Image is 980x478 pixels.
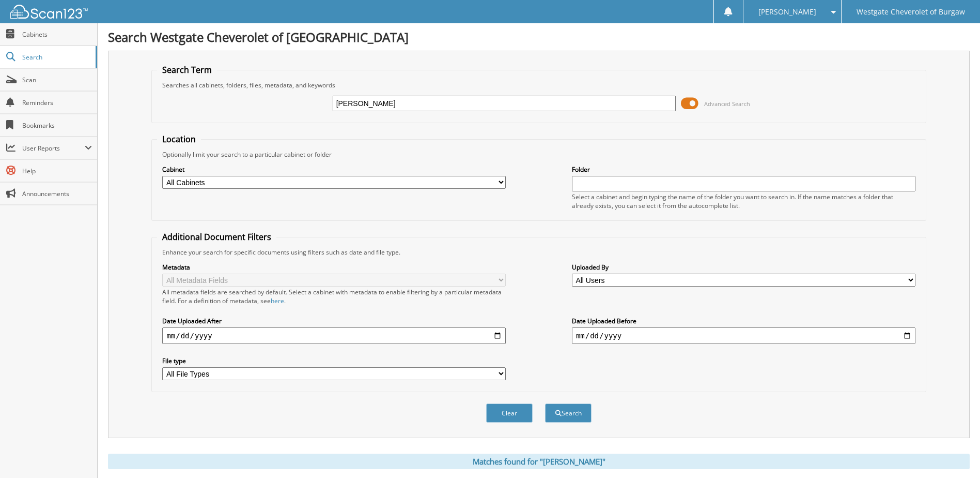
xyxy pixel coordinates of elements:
[108,454,970,469] div: Matches found for "[PERSON_NAME]"
[162,327,506,344] input: start
[22,189,92,198] span: Announcements
[22,98,92,107] span: Reminders
[22,144,85,153] span: User Reports
[572,165,915,174] label: Folder
[157,150,920,159] div: Optionally limit your search to a particular cabinet or folder
[486,404,533,423] button: Clear
[572,263,915,272] label: Uploaded By
[157,64,217,76] legend: Search Term
[22,167,92,175] span: Help
[22,53,90,62] span: Search
[108,28,970,46] h1: Search Westgate Cheverolet of [GEOGRAPHIC_DATA]
[572,192,915,210] div: Select a cabinet and begin typing the name of the folder you want to search in. If the name match...
[572,327,915,344] input: end
[157,231,276,243] legend: Additional Document Filters
[10,5,88,19] img: scan123-logo-white.svg
[572,317,915,325] label: Date Uploaded Before
[704,100,750,108] span: Advanced Search
[157,81,920,89] div: Searches all cabinets, folders, files, metadata, and keywords
[157,133,201,145] legend: Location
[162,317,506,325] label: Date Uploaded After
[758,9,816,15] span: [PERSON_NAME]
[162,165,506,174] label: Cabinet
[157,248,920,257] div: Enhance your search for specific documents using filters such as date and file type.
[857,9,965,15] span: Westgate Cheverolet of Burgaw
[545,404,592,423] button: Search
[22,121,92,130] span: Bookmarks
[271,296,284,305] a: here
[162,288,506,305] div: All metadata fields are searched by default. Select a cabinet with metadata to enable filtering b...
[162,356,506,365] label: File type
[22,30,92,39] span: Cabinets
[22,76,92,84] span: Scan
[162,263,506,272] label: Metadata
